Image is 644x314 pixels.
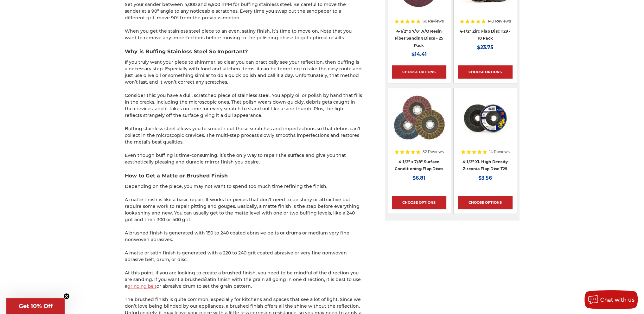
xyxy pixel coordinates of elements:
button: Close teaser [63,293,70,299]
div: Get 10% OffClose teaser [6,298,65,314]
a: 4-1/2" XL High Density Zirconia Flap Disc T29 [462,159,508,171]
a: Choose Options [458,65,513,79]
span: $23.75 [477,44,494,50]
span: $14.41 [411,51,427,57]
span: 66 Reviews [423,19,444,23]
a: Choose Options [392,196,446,209]
a: grinding belt [127,283,156,289]
p: A matte finish is like a basic repair. It works for pieces that don’t need to be shiny or attract... [125,196,362,223]
a: 4-1/2" x 7/8" Surface Conditioning Flap Discs [395,159,443,171]
a: 4-1/2" Zirc Flap Disc T29 - 10 Pack [460,29,511,41]
span: 140 Reviews [488,19,511,23]
p: Set your sander between 4,000 and 6,500 RPM for buffing stainless steel. Be careful to move the s... [125,1,362,21]
span: $3.56 [478,175,492,181]
a: 4-1/2" XL High Density Zirconia Flap Disc T29 [458,93,513,147]
span: Get 10% Off [19,303,53,310]
a: 4-1/2" x 7/8" A/O Resin Fiber Sanding Discs - 25 Pack [395,29,443,48]
h3: Why is Buffing Stainless Steel So Important? [125,48,362,55]
button: Chat with us [584,290,638,309]
p: Depending on the piece, you may not want to spend too much time refining the finish. [125,183,362,190]
span: 32 Reviews [423,150,444,154]
h3: How to Get a Matte or Brushed Finish [125,172,362,180]
p: Consider this: you have a dull, scratched piece of stainless steel. You apply oil or polish by ha... [125,92,362,119]
span: Chat with us [600,297,634,303]
p: When you get the stainless steel piece to an even, satiny finish, it’s time to move on. Note that... [125,28,362,41]
span: 14 Reviews [489,150,510,154]
p: Even though buffing is time-consuming, it’s the only way to repair the surface and give you that ... [125,152,362,165]
p: If you truly want your piece to shimmer, so clear you can practically see your reflection, then b... [125,59,362,86]
p: A brushed finish is generated with 150 to 240 coated abrasive belts or drums or medium very fine ... [125,230,362,243]
img: Scotch brite flap discs [393,93,445,143]
a: Scotch brite flap discs [392,93,446,147]
p: Buffing stainless steel allows you to smooth out those scratches and imperfections so that debris... [125,125,362,145]
p: A matte or satin finish is generated with a 220 to 240 grit coated abrasive or very fine nonwoven... [125,250,362,263]
img: 4-1/2" XL High Density Zirconia Flap Disc T29 [460,93,511,143]
span: $6.81 [412,175,425,181]
p: At this point, if you are looking to create a brushed finish, you need to be mindful of the direc... [125,270,362,290]
a: Choose Options [392,65,446,79]
a: Choose Options [458,196,513,209]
